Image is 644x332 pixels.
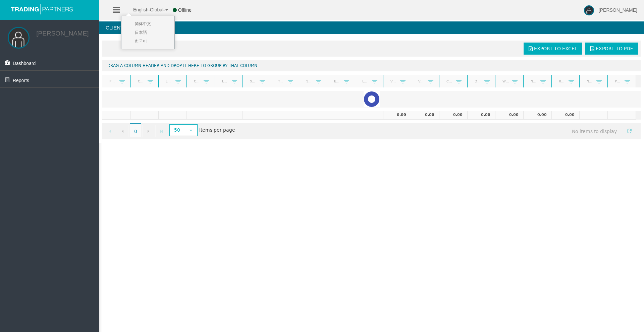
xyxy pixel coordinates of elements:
img: logo.svg [8,3,75,14]
span: Go to the next page [146,129,151,134]
td: 0.00 [411,111,439,120]
a: [PERSON_NAME] [36,30,89,37]
a: Net deposits [526,77,540,86]
a: Export to PDF [585,43,638,55]
td: 0.00 [551,111,580,120]
a: Start Date [302,77,316,86]
a: Partner code [105,77,119,86]
a: Volume [386,77,400,86]
td: 0.00 [495,111,523,120]
a: Withdrawals [498,77,513,86]
img: user-image [584,5,594,15]
td: 0.00 [467,111,495,120]
a: Deposits [470,77,484,86]
a: Go to the previous page [117,125,129,137]
span: 0 [130,123,141,137]
div: Drag a column header and drop it here to group by that column [102,60,641,71]
a: Go to the first page [104,125,116,137]
span: Export to PDF [596,46,633,51]
h4: Clients List [99,21,644,34]
a: 简体中文 [126,20,172,27]
a: 日本語 [126,29,172,36]
span: 50 [170,125,184,135]
a: Leverage [218,77,232,86]
a: Go to the last page [155,125,167,137]
a: Login [162,77,176,86]
a: Type [274,77,288,86]
span: English Global [124,7,163,12]
td: 0.00 [523,111,551,120]
td: 0.00 [383,111,411,120]
a: Export to Excel [524,43,582,55]
a: Volume lots [414,77,428,86]
span: Go to the first page [107,129,113,134]
a: Closed PNL [442,77,456,86]
span: items per page [168,125,235,136]
span: Offline [178,7,192,13]
td: 0.00 [439,111,467,120]
span: select [188,128,194,133]
a: End Date [330,77,344,86]
a: Phone [610,77,625,86]
a: Name [583,77,597,86]
span: [PERSON_NAME] [599,7,637,13]
a: Refresh [624,125,635,136]
span: No items to display [566,125,623,137]
span: Dashboard [13,61,36,66]
a: Real equity [554,77,569,86]
a: Go to the next page [142,125,154,137]
span: Go to the previous page [120,129,125,134]
a: 한국어 [126,38,172,45]
span: Export to Excel [534,46,577,51]
a: Short Code [246,77,260,86]
a: Currency [190,77,204,86]
span: Refresh [627,128,632,134]
span: Reports [13,78,29,83]
span: Go to the last page [159,129,164,134]
a: Last trade date [358,77,372,86]
a: Client [133,77,148,86]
